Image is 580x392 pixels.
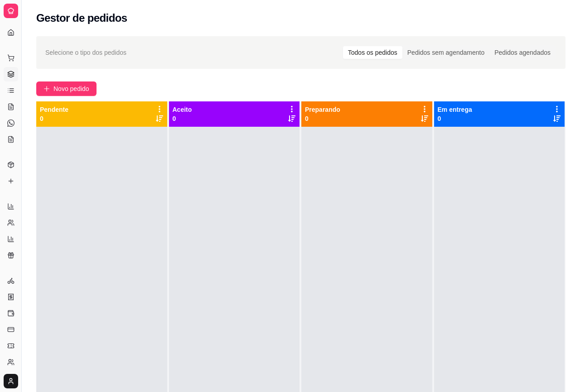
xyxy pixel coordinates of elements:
[305,114,340,123] p: 0
[45,48,126,57] span: Selecione o tipo dos pedidos
[53,84,89,94] span: Novo pedido
[43,86,50,92] span: plus
[173,114,192,123] p: 0
[438,105,472,114] p: Em entrega
[305,105,340,114] p: Preparando
[36,11,127,25] h2: Gestor de pedidos
[438,114,472,123] p: 0
[402,46,489,59] div: Pedidos sem agendamento
[40,105,68,114] p: Pendente
[173,105,192,114] p: Aceito
[343,46,402,59] div: Todos os pedidos
[40,114,68,123] p: 0
[36,81,97,96] button: Novo pedido
[489,46,556,59] div: Pedidos agendados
